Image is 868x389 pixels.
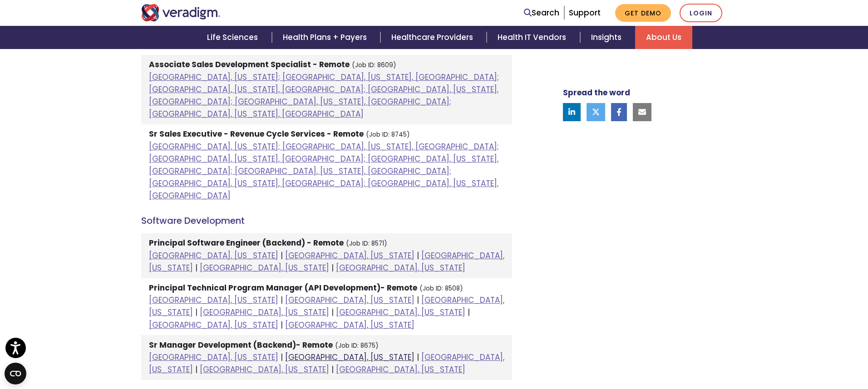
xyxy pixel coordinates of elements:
[487,26,580,49] a: Health IT Vendors
[149,352,278,363] a: [GEOGRAPHIC_DATA], [US_STATE]
[569,7,601,18] a: Support
[524,7,559,19] a: Search
[149,128,364,139] strong: Sr Sales Executive - Revenue Cycle Services - Remote
[149,72,499,120] a: [GEOGRAPHIC_DATA], [US_STATE]; [GEOGRAPHIC_DATA], [US_STATE], [GEOGRAPHIC_DATA]; [GEOGRAPHIC_DATA...
[195,364,197,375] span: |
[336,262,465,273] a: [GEOGRAPHIC_DATA], [US_STATE]
[149,141,499,202] a: [GEOGRAPHIC_DATA], [US_STATE]; [GEOGRAPHIC_DATA], [US_STATE], [GEOGRAPHIC_DATA]; [GEOGRAPHIC_DATA...
[336,364,465,375] a: [GEOGRAPHIC_DATA], [US_STATE]
[149,282,417,293] strong: Principal Technical Program Manager (API Development)- Remote
[272,26,380,49] a: Health Plans + Payers
[468,307,470,318] span: |
[563,87,630,98] strong: Spread the word
[331,307,334,318] span: |
[149,250,278,261] a: [GEOGRAPHIC_DATA], [US_STATE]
[200,262,329,273] a: [GEOGRAPHIC_DATA], [US_STATE]
[285,250,414,261] a: [GEOGRAPHIC_DATA], [US_STATE]
[200,307,329,318] a: [GEOGRAPHIC_DATA], [US_STATE]
[200,364,329,375] a: [GEOGRAPHIC_DATA], [US_STATE]
[417,295,419,305] span: |
[615,4,671,22] a: Get Demo
[346,239,387,248] small: (Job ID: 8571)
[419,284,463,293] small: (Job ID: 8508)
[285,352,414,363] a: [GEOGRAPHIC_DATA], [US_STATE]
[417,250,419,261] span: |
[335,341,379,350] small: (Job ID: 8675)
[149,320,278,330] a: [GEOGRAPHIC_DATA], [US_STATE]
[331,262,334,273] span: |
[336,307,465,318] a: [GEOGRAPHIC_DATA], [US_STATE]
[281,320,283,330] span: |
[281,352,283,363] span: |
[281,250,283,261] span: |
[281,295,283,305] span: |
[149,59,350,70] strong: Associate Sales Development Specialist - Remote
[366,130,410,139] small: (Job ID: 8745)
[141,4,221,21] img: Veradigm logo
[195,307,197,318] span: |
[380,26,487,49] a: Healthcare Providers
[149,250,504,273] a: [GEOGRAPHIC_DATA], [US_STATE]
[149,237,344,248] strong: Principal Software Engineer (Backend) - Remote
[580,26,635,49] a: Insights
[195,262,197,273] span: |
[141,215,512,226] h4: Software Development
[196,26,271,49] a: Life Sciences
[635,26,692,49] a: About Us
[331,364,334,375] span: |
[149,295,278,305] a: [GEOGRAPHIC_DATA], [US_STATE]
[352,61,396,69] small: (Job ID: 8609)
[285,320,414,330] a: [GEOGRAPHIC_DATA], [US_STATE]
[680,4,722,22] a: Login
[149,340,333,350] strong: Sr Manager Development (Backend)- Remote
[285,295,414,305] a: [GEOGRAPHIC_DATA], [US_STATE]
[417,352,419,363] span: |
[5,363,26,384] button: Open CMP widget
